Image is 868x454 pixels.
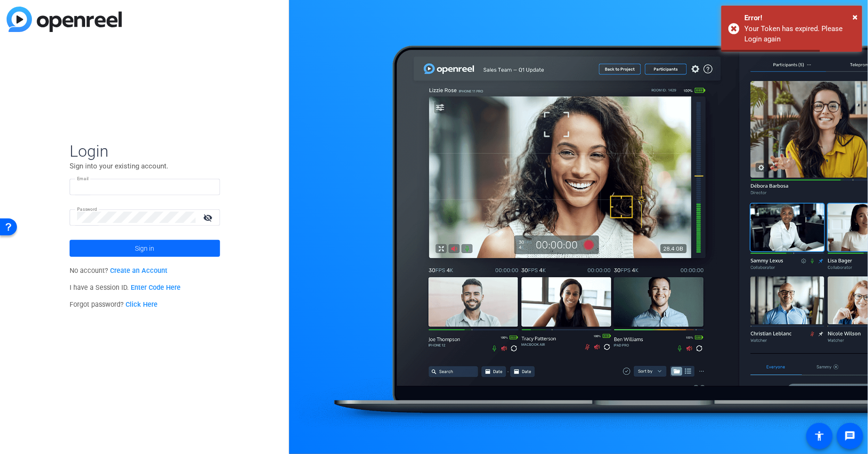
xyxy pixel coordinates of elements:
[853,10,858,24] button: Close
[135,237,154,260] span: Sign in
[745,13,855,24] div: Error!
[70,141,220,161] span: Login
[70,284,181,292] span: I have a Session ID.
[77,176,89,182] mat-label: Email
[745,24,855,45] div: Your Token has expired. Please Login again
[844,430,856,442] mat-icon: message
[814,430,825,442] mat-icon: accessibility
[77,181,213,192] input: Enter Email Address
[70,240,220,257] button: Sign in
[70,301,158,309] span: Forgot password?
[77,207,97,212] mat-label: Password
[70,267,168,275] span: No account?
[126,301,158,309] a: Click Here
[131,284,181,292] a: Enter Code Here
[7,7,122,32] img: blue-gradient.svg
[197,211,220,224] mat-icon: visibility_off
[853,11,858,23] span: ×
[110,267,167,275] a: Create an Account
[70,161,220,171] p: Sign into your existing account.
